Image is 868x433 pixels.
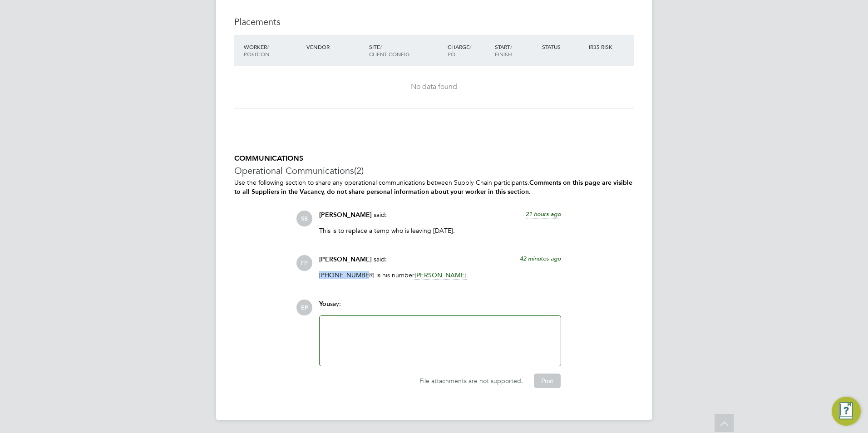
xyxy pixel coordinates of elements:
[495,43,512,58] span: / Finish
[296,300,312,315] span: EP
[296,255,312,271] span: FP
[520,255,561,262] span: 42 minutes ago
[319,256,372,263] span: [PERSON_NAME]
[304,39,367,55] div: Vendor
[414,271,467,280] span: [PERSON_NAME]
[319,271,561,279] p: [PHONE_NUMBER] is his number
[445,39,493,62] div: Charge
[369,43,409,58] span: / Client Config
[234,165,634,177] h3: Operational Communications
[243,82,625,92] div: No data found
[234,179,632,195] b: Comments on this page are visible to all Suppliers in the Vacancy, do not share personal informat...
[534,374,561,388] button: Post
[234,16,634,28] h3: Placements
[419,377,523,385] span: File attachments are not supported.
[540,39,587,55] div: Status
[832,397,861,426] button: Engage Resource Center
[319,300,561,315] div: say:
[319,211,372,219] span: [PERSON_NAME]
[493,39,540,62] div: Start
[319,226,561,235] p: This is to replace a temp who is leaving [DATE].
[374,211,387,219] span: said:
[367,39,445,62] div: Site
[242,39,304,62] div: Worker
[234,178,634,196] p: Use the following section to share any operational communications between Supply Chain participants.
[234,154,634,163] h5: COMMUNICATIONS
[296,211,312,226] span: SB
[587,39,618,55] div: IR35 Risk
[448,43,471,58] span: / PO
[244,43,269,58] span: / Position
[354,165,364,177] span: (2)
[374,255,387,263] span: said:
[319,300,330,308] span: You
[526,210,561,218] span: 21 hours ago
